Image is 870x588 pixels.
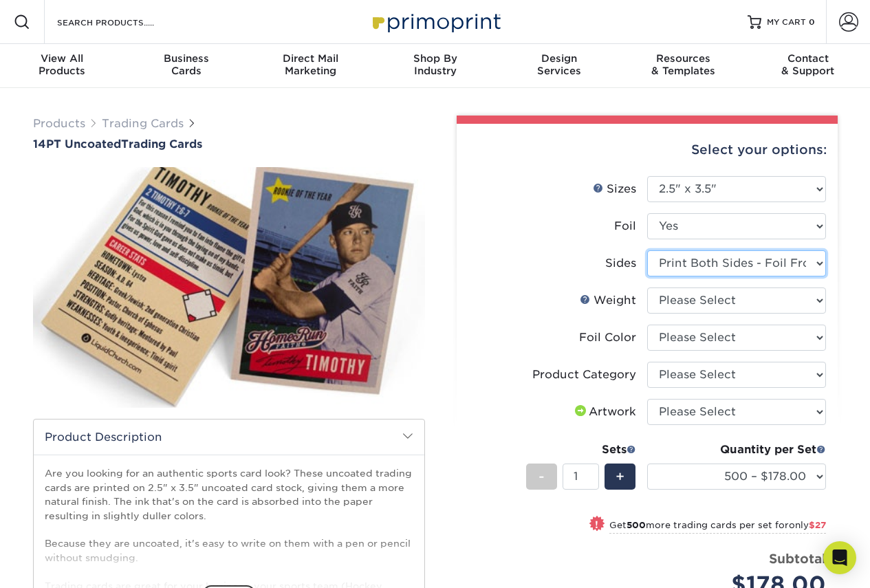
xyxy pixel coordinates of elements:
[767,17,806,28] span: MY CART
[33,138,121,151] span: 14PT Uncoated
[595,517,598,532] span: !
[627,520,646,530] strong: 500
[616,466,624,487] span: +
[622,52,746,65] span: Resources
[746,44,870,88] a: Contact& Support
[373,52,497,77] div: Industry
[33,138,425,151] a: 14PT UncoatedTrading Cards
[124,44,249,88] a: BusinessCards
[124,52,249,77] div: Cards
[33,138,425,151] h1: Trading Cards
[579,329,636,346] div: Foil Color
[497,52,622,65] span: Design
[593,181,636,197] div: Sizes
[746,52,870,65] span: Contact
[539,466,545,487] span: -
[532,367,636,383] div: Product Category
[248,52,373,77] div: Marketing
[468,124,827,176] div: Select your options:
[497,44,622,88] a: DesignServices
[124,52,249,65] span: Business
[373,44,497,88] a: Shop ByIndustry
[609,520,826,534] small: Get more trading cards per set for
[572,404,636,420] div: Artwork
[367,7,504,36] img: Primoprint
[497,52,622,77] div: Services
[809,520,826,530] span: $27
[33,117,85,130] a: Products
[769,551,826,566] strong: Subtotal
[605,255,636,272] div: Sides
[56,14,190,30] input: SEARCH PRODUCTS.....
[34,420,424,455] h2: Product Description
[373,52,497,65] span: Shop By
[102,117,184,130] a: Trading Cards
[614,218,636,235] div: Foil
[823,541,856,574] div: Open Intercom Messenger
[580,292,636,309] div: Weight
[526,442,636,458] div: Sets
[809,17,815,27] span: 0
[789,520,826,530] span: only
[248,44,373,88] a: Direct MailMarketing
[746,52,870,77] div: & Support
[33,152,425,423] img: 14PT Uncoated 01
[622,52,746,77] div: & Templates
[248,52,373,65] span: Direct Mail
[647,442,826,458] div: Quantity per Set
[622,44,746,88] a: Resources& Templates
